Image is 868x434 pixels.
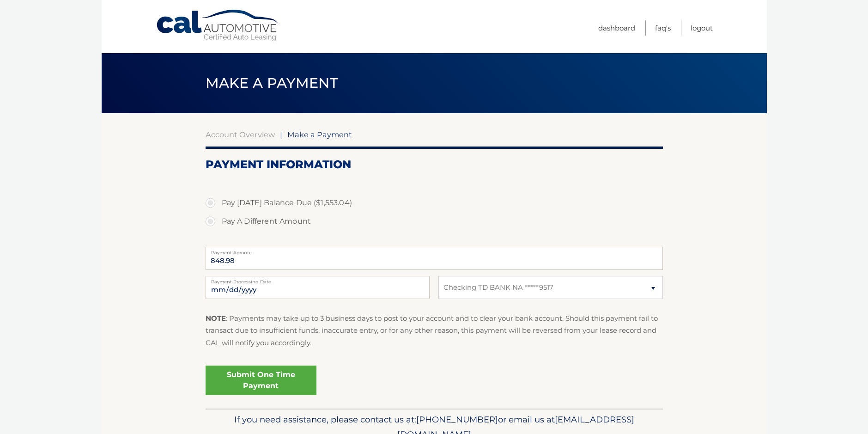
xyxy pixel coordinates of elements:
[206,158,663,171] h2: Payment Information
[206,247,663,270] input: Payment Amount
[156,9,280,42] a: Cal Automotive
[287,130,352,139] span: Make a Payment
[206,130,275,139] a: Account Overview
[206,194,663,212] label: Pay [DATE] Balance Due ($1,553.04)
[598,20,635,36] a: Dashboard
[206,366,316,395] a: Submit One Time Payment
[206,74,338,92] span: Make a Payment
[206,212,663,231] label: Pay A Different Amount
[655,20,671,36] a: FAQ's
[206,312,663,349] p: : Payments may take up to 3 business days to post to your account and to clear your bank account....
[206,314,226,323] strong: NOTE
[206,276,430,299] input: Payment Date
[416,414,498,425] span: [PHONE_NUMBER]
[206,276,430,283] label: Payment Processing Date
[280,130,282,139] span: |
[691,20,713,36] a: Logout
[206,247,663,254] label: Payment Amount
